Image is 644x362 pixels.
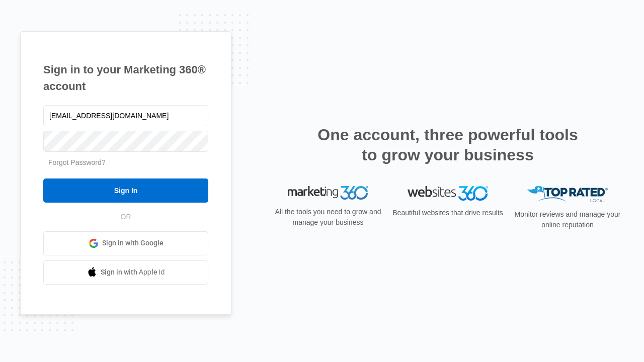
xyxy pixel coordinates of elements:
[272,207,384,228] p: All the tools you need to grow and manage your business
[101,267,165,278] span: Sign in with Apple Id
[43,61,208,95] h1: Sign in to your Marketing 360® account
[511,209,624,230] p: Monitor reviews and manage your online reputation
[314,125,581,165] h2: One account, three powerful tools to grow your business
[43,105,208,126] input: Email
[43,178,208,203] input: Sign In
[48,158,106,166] a: Forgot Password?
[102,238,164,248] span: Sign in with Google
[391,208,504,218] p: Beautiful websites that drive results
[288,186,368,200] img: Marketing 360
[43,231,208,255] a: Sign in with Google
[43,260,208,285] a: Sign in with Apple Id
[408,186,488,201] img: Websites 360
[527,186,608,203] img: Top Rated Local
[114,212,138,222] span: OR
